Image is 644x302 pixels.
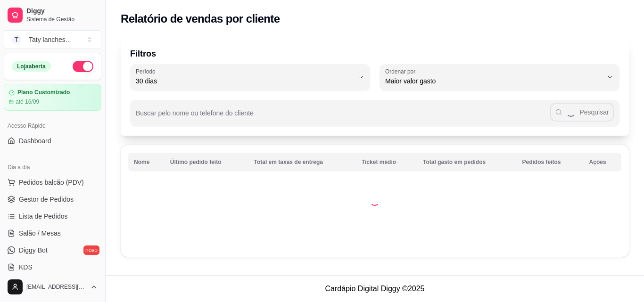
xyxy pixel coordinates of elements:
[4,4,101,26] a: DiggySistema de Gestão
[19,195,74,204] span: Gestor de Pedidos
[136,112,550,122] input: Buscar pelo nome ou telefone do cliente
[4,209,101,224] a: Lista de Pedidos
[4,30,101,49] button: Select a team
[12,61,51,72] div: Loja aberta
[4,84,101,111] a: Plano Customizadoaté 16/09
[19,178,84,187] span: Pedidos balcão (PDV)
[4,276,101,298] button: [EMAIL_ADDRESS][DOMAIN_NAME]
[73,61,93,72] button: Alterar Status
[26,283,86,291] span: [EMAIL_ADDRESS][DOMAIN_NAME]
[4,175,101,190] button: Pedidos balcão (PDV)
[4,160,101,175] div: Dia a dia
[16,98,39,106] article: até 16/09
[130,47,619,60] p: Filtros
[12,35,21,44] span: T
[4,118,101,133] div: Acesso Rápido
[17,89,70,96] article: Plano Customizado
[380,64,619,90] button: Ordenar porMaior valor gasto
[4,260,101,275] a: KDS
[130,64,370,90] button: Período30 dias
[29,35,71,44] div: Taty lanches ...
[19,229,61,238] span: Salão / Mesas
[136,67,158,75] label: Período
[121,11,280,26] h2: Relatório de vendas por cliente
[19,136,51,146] span: Dashboard
[106,275,644,302] footer: Cardápio Digital Diggy © 2025
[136,76,353,86] span: 30 dias
[26,7,98,16] span: Diggy
[4,133,101,148] a: Dashboard
[385,76,603,86] span: Maior valor gasto
[19,245,48,255] span: Diggy Bot
[370,196,380,206] div: Loading
[19,262,33,272] span: KDS
[19,212,68,221] span: Lista de Pedidos
[385,67,419,75] label: Ordenar por
[4,192,101,207] a: Gestor de Pedidos
[4,243,101,258] a: Diggy Botnovo
[26,16,98,23] span: Sistema de Gestão
[4,226,101,241] a: Salão / Mesas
